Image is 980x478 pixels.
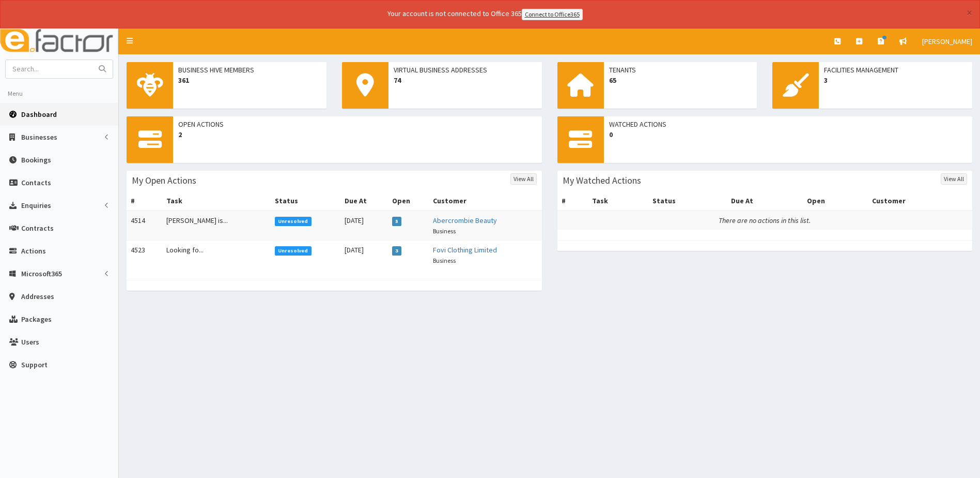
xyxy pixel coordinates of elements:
[510,173,537,185] a: View All
[162,240,271,270] td: Looking fo...
[803,191,868,211] th: Open
[127,191,162,211] th: #
[340,240,388,270] td: [DATE]
[392,217,402,226] span: 5
[340,191,388,211] th: Due At
[727,191,803,211] th: Due At
[433,227,456,235] small: Business
[648,191,727,211] th: Status
[21,155,51,165] span: Bookings
[178,65,321,75] span: Business Hive Members
[392,246,402,256] span: 3
[21,201,51,210] span: Enquiries
[275,217,312,226] span: Unresolved
[21,315,52,324] span: Packages
[588,191,648,211] th: Task
[429,191,541,211] th: Customer
[609,119,968,129] span: Watched Actions
[162,211,271,241] td: [PERSON_NAME] is...
[21,337,39,347] span: Users
[868,191,972,211] th: Customer
[609,65,752,75] span: Tenants
[824,65,967,75] span: Facilities Management
[178,129,537,140] span: 2
[271,191,340,211] th: Status
[21,223,54,233] span: Contracts
[922,37,972,46] span: [PERSON_NAME]
[178,119,537,129] span: Open Actions
[433,257,456,264] small: Business
[609,129,968,140] span: 0
[21,360,48,369] span: Support
[127,240,162,270] td: 4523
[21,132,57,142] span: Businesses
[394,75,537,85] span: 74
[21,292,54,301] span: Addresses
[394,65,537,75] span: Virtual Business Addresses
[21,269,62,278] span: Microsoft365
[132,176,196,185] h3: My Open Actions
[127,211,162,241] td: 4514
[6,60,92,78] input: Search...
[719,216,811,225] i: There are no actions in this list.
[967,7,972,18] button: ×
[824,75,967,85] span: 3
[433,245,497,255] a: Fovi Clothing Limited
[609,75,752,85] span: 65
[914,28,980,54] a: [PERSON_NAME]
[21,178,51,187] span: Contacts
[340,211,388,241] td: [DATE]
[21,110,57,119] span: Dashboard
[522,9,583,20] a: Connect to Office365
[162,191,271,211] th: Task
[388,191,429,211] th: Open
[433,216,497,225] a: Abercrombie Beauty
[21,246,46,256] span: Actions
[941,173,967,185] a: View All
[275,246,312,256] span: Unresolved
[557,191,588,211] th: #
[178,75,321,85] span: 361
[183,8,787,20] div: Your account is not connected to Office 365
[563,176,641,185] h3: My Watched Actions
